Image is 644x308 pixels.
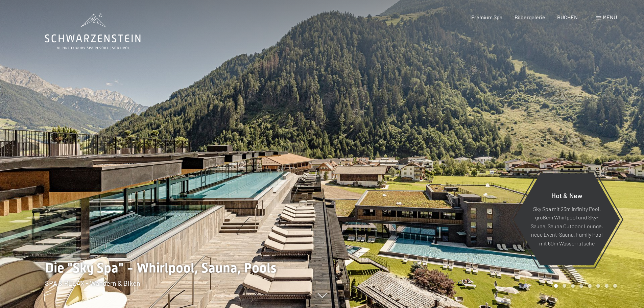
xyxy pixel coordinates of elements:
a: BUCHEN [557,14,578,20]
div: Carousel Page 2 [563,284,566,288]
div: Carousel Page 8 [613,284,617,288]
p: Sky Spa mit 23m Infinity Pool, großem Whirlpool und Sky-Sauna, Sauna Outdoor Lounge, neue Event-S... [530,204,603,247]
div: Carousel Page 4 [579,284,583,288]
span: Menü [603,14,617,20]
a: Hot & New Sky Spa mit 23m Infinity Pool, großem Whirlpool und Sky-Sauna, Sauna Outdoor Lounge, ne... [513,173,620,266]
div: Carousel Page 1 (Current Slide) [554,284,558,288]
a: Premium Spa [471,14,502,20]
span: Hot & New [551,191,582,199]
a: Bildergalerie [515,14,545,20]
div: Carousel Page 7 [605,284,609,288]
div: Carousel Page 3 [571,284,575,288]
div: Carousel Page 6 [596,284,600,288]
div: Carousel Pagination [552,284,617,288]
div: Carousel Page 5 [588,284,592,288]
